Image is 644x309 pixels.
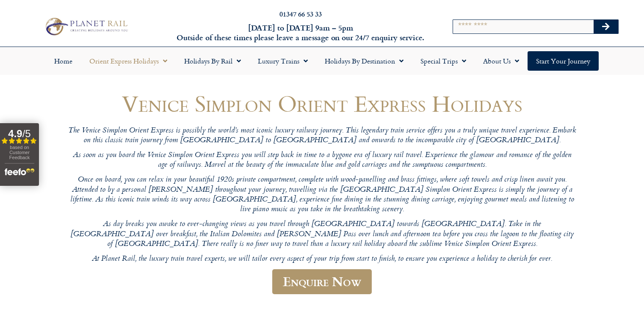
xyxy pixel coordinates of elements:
a: Holidays by Destination [316,51,412,71]
a: Luxury Trains [249,51,316,71]
img: Planet Rail Train Holidays Logo [42,16,130,37]
a: Holidays by Rail [176,51,249,71]
h1: Venice Simplon Orient Express Holidays [68,91,576,116]
a: Enquire Now [272,269,372,294]
nav: Menu [4,51,640,71]
p: Once on board, you can relax in your beautiful 1920s private compartment, complete with wood-pane... [68,175,576,215]
p: At Planet Rail, the luxury train travel experts, we will tailor every aspect of your trip from st... [68,254,576,264]
a: Start your Journey [528,51,599,71]
p: The Venice Simplon Orient Express is possibly the world’s most iconic luxury railway journey. Thi... [68,126,576,146]
a: 01347 66 53 33 [279,9,322,19]
h6: [DATE] to [DATE] 9am – 5pm Outside of these times please leave a message on our 24/7 enquiry serv... [174,23,427,43]
p: As day breaks you awake to ever-changing views as you travel through [GEOGRAPHIC_DATA] towards [G... [68,220,576,249]
p: As soon as you board the Venice Simplon Orient Express you will step back in time to a bygone era... [68,151,576,171]
button: Search [594,20,618,33]
a: Special Trips [412,51,475,71]
a: About Us [475,51,528,71]
a: Home [46,51,81,71]
a: Orient Express Holidays [81,51,176,71]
